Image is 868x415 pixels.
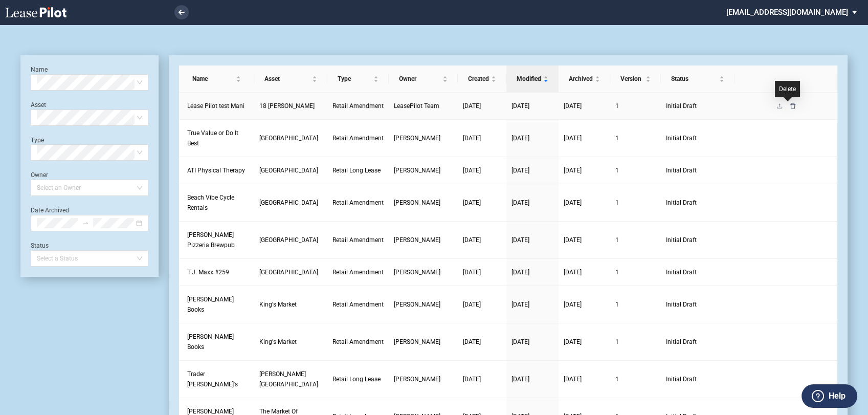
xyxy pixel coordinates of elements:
[394,101,452,111] a: LeasePilot Team
[666,133,729,143] span: Initial Draft
[259,102,315,110] span: 18 Ryan
[615,102,619,110] span: 1
[264,74,310,84] span: Asset
[394,236,440,244] span: Patrick Bennison
[564,236,582,244] span: [DATE]
[615,338,619,345] span: 1
[463,236,481,244] span: [DATE]
[187,333,234,351] span: Stanton Books
[259,301,297,308] span: King's Market
[259,167,318,174] span: Milestone Plaza
[82,220,89,227] span: to
[666,299,729,310] span: Initial Draft
[394,198,452,208] a: [PERSON_NAME]
[666,337,729,347] span: Initial Draft
[332,269,384,276] span: Retail Amendment
[615,199,619,206] span: 1
[666,267,729,277] span: Initial Draft
[187,296,234,313] span: Stanton Books
[463,269,481,276] span: [DATE]
[615,135,619,142] span: 1
[610,65,661,93] th: Version
[463,102,481,110] span: [DATE]
[463,135,481,142] span: [DATE]
[569,74,593,84] span: Archived
[332,199,384,206] span: Retail Amendment
[394,102,439,110] span: LeasePilot Team
[790,103,796,109] span: delete
[463,301,481,308] span: [DATE]
[394,199,440,206] span: Brianna Afflick
[511,269,529,276] span: [DATE]
[332,301,384,308] span: Retail Amendment
[564,269,582,276] span: [DATE]
[394,338,440,345] span: Patrick Bennison
[468,74,489,84] span: Created
[332,338,384,345] span: Retail Amendment
[187,167,245,174] span: ATI Physical Therapy
[332,167,381,174] span: Retail Long Lease
[564,135,582,142] span: [DATE]
[564,338,582,345] span: [DATE]
[506,65,559,93] th: Modified
[82,220,89,227] span: swap-right
[463,338,481,345] span: [DATE]
[802,384,857,408] button: Help
[399,74,440,84] span: Owner
[511,236,529,244] span: [DATE]
[394,167,440,174] span: Brianna Afflick
[254,65,327,93] th: Asset
[389,65,457,93] th: Owner
[259,370,318,388] span: Morris Hills Shopping Center
[511,199,529,206] span: [DATE]
[394,267,452,277] a: [PERSON_NAME]
[564,301,582,308] span: [DATE]
[775,81,800,97] div: Delete
[31,171,48,179] label: Owner
[332,102,384,110] span: Retail Amendment
[829,389,845,403] label: Help
[187,269,229,276] span: T.J. Maxx #259
[564,199,582,206] span: [DATE]
[259,199,318,206] span: Dolphin Village
[394,269,440,276] span: Patrick Bennison
[187,194,234,211] span: Beach Vibe Cycle Rentals
[564,376,582,383] span: [DATE]
[332,135,384,142] span: Retail Amendment
[559,65,610,93] th: Archived
[615,236,619,244] span: 1
[463,376,481,383] span: [DATE]
[332,376,381,383] span: Retail Long Lease
[511,167,529,174] span: [DATE]
[458,65,506,93] th: Created
[31,242,49,249] label: Status
[666,198,729,208] span: Initial Draft
[511,338,529,345] span: [DATE]
[671,74,717,84] span: Status
[511,102,529,110] span: [DATE]
[564,102,582,110] span: [DATE]
[615,376,619,383] span: 1
[666,101,729,111] span: Initial Draft
[179,65,254,93] th: Name
[31,207,69,214] label: Date Archived
[187,129,238,147] span: True Value or Do It Best
[666,374,729,384] span: Initial Draft
[192,74,234,84] span: Name
[394,299,452,310] a: [PERSON_NAME]
[394,235,452,245] a: [PERSON_NAME]
[31,101,46,108] label: Asset
[463,167,481,174] span: [DATE]
[661,65,735,93] th: Status
[620,74,643,84] span: Version
[259,135,318,142] span: Unity Plaza
[666,165,729,176] span: Initial Draft
[394,337,452,347] a: [PERSON_NAME]
[615,167,619,174] span: 1
[394,376,440,383] span: Patrick Bennison
[259,338,297,345] span: King's Market
[187,231,235,249] span: Famulari's Pizzeria Brewpub
[564,167,582,174] span: [DATE]
[259,236,318,244] span: Island Plaza
[511,135,529,142] span: [DATE]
